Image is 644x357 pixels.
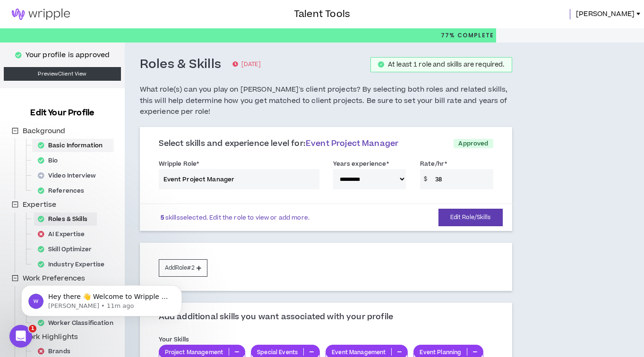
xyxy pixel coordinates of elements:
span: Event Project Manager [306,138,398,149]
button: Edit Role/Skills [438,209,503,226]
span: Expertise [23,200,56,210]
h3: Talent Tools [294,7,350,21]
iframe: Intercom notifications message [7,265,196,331]
p: Approved [454,139,493,148]
div: Roles & Skills [34,212,97,226]
p: Your profile is approved [26,50,110,60]
p: skills selected. Edit the role to view or add more. [161,214,309,221]
b: 5 [161,213,164,222]
h3: Add additional skills you want associated with your profile [159,312,393,323]
button: AddRole#2 [159,259,207,277]
iframe: Intercom live chat [9,325,32,348]
span: Background [23,126,65,136]
div: AI Expertise [34,228,94,241]
div: Basic Information [34,139,112,152]
span: Expertise [21,199,58,211]
h3: Roles & Skills [140,57,222,73]
label: Your Skills [159,332,189,347]
div: Video Interview [34,169,105,182]
p: Special Events [251,348,303,356]
p: 77% [441,28,494,42]
span: Complete [455,31,494,40]
div: At least 1 role and skills are required. [388,61,505,68]
span: Select skills and experience level for: [159,138,399,149]
span: Background [21,126,67,137]
div: References [34,184,94,197]
h5: What role(s) can you play on [PERSON_NAME]'s client projects? By selecting both roles and related... [140,84,512,118]
h3: Edit Your Profile [26,107,98,119]
p: Event Management [326,348,391,356]
p: Project Management [159,348,229,356]
span: minus-square [12,127,18,134]
span: [PERSON_NAME] [576,9,635,19]
a: PreviewClient View [4,67,121,81]
span: 1 [29,325,36,332]
span: Work Highlights [23,332,78,342]
span: Work Highlights [21,331,80,343]
p: Event Planning [414,348,467,356]
span: check-circle [378,61,384,68]
div: Skill Optimizer [34,243,101,256]
div: Bio [34,154,68,167]
div: Industry Expertise [34,258,114,271]
p: [DATE] [232,60,261,69]
span: minus-square [12,201,18,208]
